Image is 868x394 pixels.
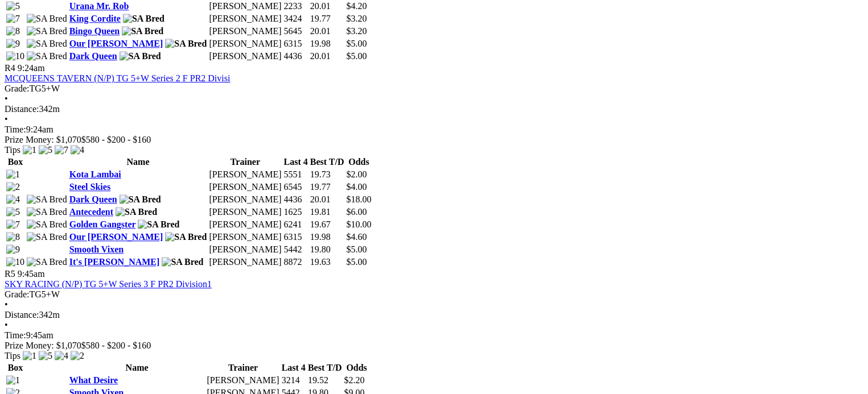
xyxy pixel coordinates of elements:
td: 20.01 [310,51,345,62]
div: 9:45am [5,330,863,341]
td: 19.98 [310,231,345,243]
img: 5 [39,351,52,361]
img: 8 [6,26,20,36]
span: Grade: [5,289,30,299]
th: Odds [345,156,372,168]
span: • [5,114,8,124]
span: Grade: [5,84,30,93]
td: 2233 [283,1,308,12]
a: Our [PERSON_NAME] [69,232,163,242]
span: $3.20 [346,14,367,23]
span: Tips [5,351,20,360]
td: 20.01 [310,1,345,12]
span: $4.60 [346,232,367,242]
img: 2 [6,182,20,192]
td: [PERSON_NAME] [208,51,282,62]
td: 4436 [283,194,308,205]
td: 19.81 [310,206,345,218]
img: 10 [6,257,24,267]
img: 1 [23,351,36,361]
img: SA Bred [120,194,161,205]
img: 7 [55,145,68,155]
td: 20.01 [310,26,345,37]
img: 4 [55,351,68,361]
a: Dark Queen [69,51,117,61]
span: $5.00 [346,257,367,267]
img: SA Bred [116,207,157,217]
th: Best T/D [307,362,343,374]
span: $18.00 [346,194,371,204]
span: 9:24am [18,63,45,73]
a: Antecedent [69,207,113,217]
td: 6545 [283,181,308,193]
img: SA Bred [162,257,203,267]
div: TG5+W [5,289,863,300]
img: SA Bred [138,219,179,230]
img: SA Bred [120,51,161,61]
td: 19.52 [307,375,343,386]
td: 19.73 [310,169,345,180]
td: 19.77 [310,13,345,24]
img: SA Bred [27,207,67,217]
img: SA Bred [27,257,67,267]
td: 6241 [283,219,308,230]
span: $2.20 [344,375,365,385]
img: SA Bred [165,39,207,49]
td: [PERSON_NAME] [208,194,282,205]
div: Prize Money: $1,070 [5,135,863,145]
td: 6315 [283,38,308,49]
a: Kota Lambai [69,169,121,179]
span: $2.00 [346,169,367,179]
a: MCQUEENS TAVERN (N/P) TG 5+W Series 2 F PR2 Divisi [5,73,230,83]
td: [PERSON_NAME] [208,13,282,24]
td: [PERSON_NAME] [208,219,282,230]
span: $580 - $200 - $160 [81,135,151,144]
a: Steel Skies [69,182,110,192]
span: • [5,94,8,103]
a: Urana Mr. Rob [69,1,129,11]
th: Odds [344,362,370,374]
span: Tips [5,145,20,155]
th: Trainer [208,156,282,168]
span: $4.00 [346,182,367,192]
img: SA Bred [27,14,67,24]
td: [PERSON_NAME] [208,26,282,37]
a: What Desire [69,375,118,385]
span: $5.00 [346,51,367,61]
a: SKY RACING (N/P) TG 5+W Series 3 F PR2 Division1 [5,279,212,289]
img: 4 [6,194,20,205]
span: Time: [5,330,26,340]
td: 3214 [281,375,306,386]
img: SA Bred [165,232,207,242]
a: It's [PERSON_NAME] [69,257,160,267]
td: 20.01 [310,194,345,205]
td: [PERSON_NAME] [208,206,282,218]
th: Best T/D [310,156,345,168]
img: SA Bred [27,219,67,230]
img: SA Bred [122,26,163,36]
td: [PERSON_NAME] [208,244,282,255]
img: SA Bred [27,232,67,242]
span: $5.00 [346,244,367,254]
a: King Cordite [69,14,121,23]
td: 19.63 [310,256,345,268]
span: Box [8,363,23,372]
img: 1 [6,375,20,385]
div: 9:24am [5,125,863,135]
img: 9 [6,39,20,49]
img: 5 [6,1,20,11]
span: • [5,320,8,330]
td: 19.80 [310,244,345,255]
span: Box [8,157,23,167]
td: [PERSON_NAME] [208,181,282,193]
span: Time: [5,125,26,134]
img: 2 [71,351,84,361]
th: Name [69,156,208,168]
img: SA Bred [123,14,164,24]
td: 3424 [283,13,308,24]
span: $6.00 [346,207,367,217]
th: Last 4 [281,362,306,374]
img: 1 [23,145,36,155]
img: 5 [6,207,20,217]
td: 6315 [283,231,308,243]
